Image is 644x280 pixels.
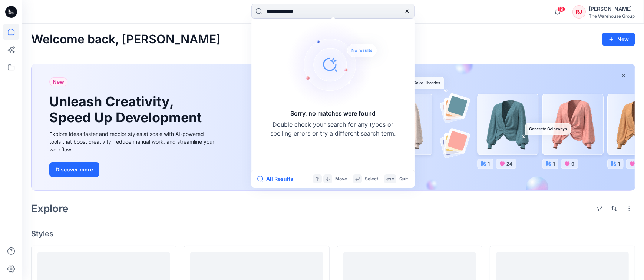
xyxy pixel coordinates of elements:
[31,229,635,238] h4: Styles
[49,94,205,126] h1: Unleash Creativity, Speed Up Development
[589,4,635,13] div: [PERSON_NAME]
[53,77,64,86] span: New
[589,13,635,19] div: The Warehouse Group
[290,109,376,118] h5: Sorry, no matches were found
[270,120,396,138] p: Double check your search for any typos or spelling errors or try a different search term.
[49,162,99,177] button: Discover more
[335,175,347,183] p: Move
[49,130,216,153] div: Explore ideas faster and recolor styles at scale with AI-powered tools that boost creativity, red...
[257,174,298,183] button: All Results
[287,20,391,109] img: Sorry, no matches were found
[572,5,586,19] div: RJ
[399,175,408,183] p: Quit
[557,6,565,12] span: 19
[386,175,394,183] p: esc
[365,175,378,183] p: Select
[31,203,69,214] h2: Explore
[602,33,635,46] button: New
[49,162,216,177] a: Discover more
[31,33,221,46] h2: Welcome back, [PERSON_NAME]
